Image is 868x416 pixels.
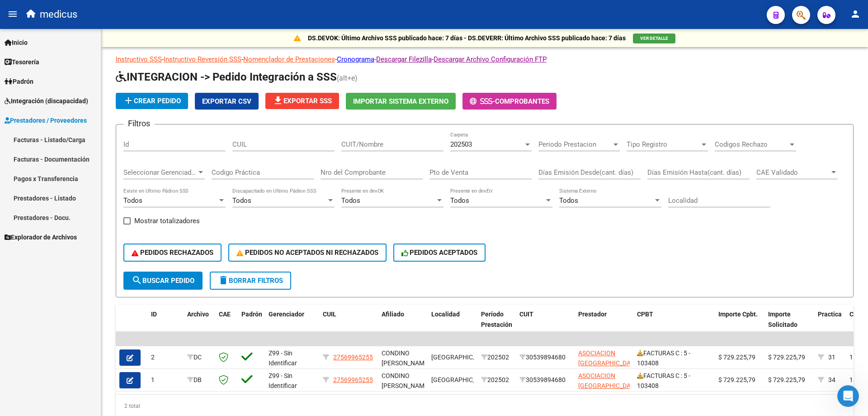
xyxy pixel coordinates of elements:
[450,140,472,148] span: 202503
[578,311,607,318] span: Prestador
[132,277,194,285] span: Buscar Pedido
[519,352,571,363] div: 30539894680
[764,305,814,344] datatable-header-cell: Importe Solicitado
[116,54,854,64] p: - - - - -
[559,196,578,205] span: Todos
[228,244,387,262] button: PEDIDOS NO ACEPTADOS NI RECHAZADOS
[184,305,215,344] datatable-header-cell: Archivo
[265,305,319,344] datatable-header-cell: Gerenciador
[238,305,265,344] datatable-header-cell: Padrón
[578,349,639,367] span: ASOCIACION [GEOGRAPHIC_DATA]
[5,232,77,242] span: Explorador de Archivos
[640,36,668,41] span: VER DETALLE
[450,196,469,205] span: Todos
[151,352,180,363] div: 2
[5,77,33,86] span: Padrón
[132,249,213,257] span: PEDIDOS RECHAZADOS
[337,74,358,82] span: (alt+e)
[393,244,486,262] button: PEDIDOS ACEPTADOS
[269,349,297,367] span: Z99 - Sin Identificar
[202,97,251,105] span: Exportar CSV
[218,275,229,286] mat-icon: delete
[341,196,360,205] span: Todos
[210,272,291,290] button: Borrar Filtros
[519,375,571,385] div: 30539894680
[828,354,835,361] span: 31
[519,311,533,318] span: CUIT
[5,96,88,106] span: Integración (discapacidad)
[134,215,200,226] span: Mostrar totalizadores
[151,375,180,385] div: 1
[382,372,430,400] span: CONDINO [PERSON_NAME] , -
[219,311,231,318] span: CAE
[376,55,432,63] a: Descargar Filezilla
[768,376,805,383] span: $ 729.225,79
[495,97,549,105] span: Comprobantes
[132,275,142,286] mat-icon: search
[849,376,853,383] span: 1
[481,375,512,385] div: 202502
[5,115,87,125] span: Prestadores / Proveedores
[637,371,711,390] div: FACTURAS C : 5 - 103408
[637,311,653,318] span: CPBT
[5,38,28,48] span: Inicio
[147,305,184,344] datatable-header-cell: ID
[215,305,238,344] datatable-header-cell: CAE
[151,311,157,318] span: ID
[195,93,259,110] button: Exportar CSV
[116,55,162,63] a: Instructivo SSS
[718,311,758,318] span: Importe Cpbt.
[516,305,575,344] datatable-header-cell: CUIT
[431,311,460,318] span: Localidad
[431,376,492,383] span: [GEOGRAPHIC_DATA]
[837,385,859,407] iframe: Intercom live chat
[273,95,283,106] mat-icon: file_download
[828,376,835,383] span: 34
[627,140,700,148] span: Tipo Registro
[575,305,633,344] datatable-header-cell: Prestador
[123,95,134,106] mat-icon: add
[269,311,304,318] span: Gerenciador
[123,168,197,177] span: Seleccionar Gerenciador
[470,97,495,105] span: -
[273,97,332,105] span: Exportar SSS
[382,349,430,378] span: CONDINO [PERSON_NAME] , -
[428,305,477,344] datatable-header-cell: Localidad
[353,97,448,105] span: Importar Sistema Externo
[333,376,373,383] span: 27569965255
[5,57,39,67] span: Tesorería
[818,311,842,318] span: Practica
[236,249,378,257] span: PEDIDOS NO ACEPTADOS NI RECHAZADOS
[538,140,612,148] span: Periodo Prestacion
[768,311,797,328] span: Importe Solicitado
[218,277,283,285] span: Borrar Filtros
[337,55,374,63] a: Cronograma
[333,354,373,361] span: 27569965255
[241,311,262,318] span: Padrón
[123,97,181,105] span: Crear Pedido
[164,55,241,63] a: Instructivo Reversión SSS
[187,311,209,318] span: Archivo
[123,244,222,262] button: PEDIDOS RECHAZADOS
[123,272,203,290] button: Buscar Pedido
[269,372,297,390] span: Z99 - Sin Identificar
[319,305,378,344] datatable-header-cell: CUIL
[116,93,188,109] button: Crear Pedido
[850,9,861,19] mat-icon: person
[633,305,715,344] datatable-header-cell: CPBT
[633,33,675,43] button: VER DETALLE
[756,168,830,177] span: CAE Validado
[434,55,547,63] a: Descargar Archivo Configuración FTP
[187,352,212,363] div: DC
[481,311,512,328] span: Período Prestación
[308,33,626,43] p: DS.DEVOK: Último Archivo SSS publicado hace: 7 días - DS.DEVERR: Último Archivo SSS publicado hac...
[814,305,846,344] datatable-header-cell: Practica
[462,93,557,110] button: -Comprobantes
[477,305,516,344] datatable-header-cell: Período Prestación
[116,71,337,83] span: INTEGRACION -> Pedido Integración a SSS
[715,140,788,148] span: Codigos Rechazo
[232,196,251,205] span: Todos
[578,372,639,390] span: ASOCIACION [GEOGRAPHIC_DATA]
[187,375,212,385] div: DB
[768,354,805,361] span: $ 729.225,79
